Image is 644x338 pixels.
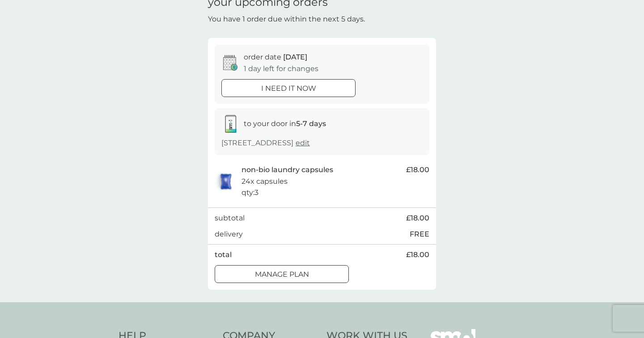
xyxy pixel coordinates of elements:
[244,63,318,75] p: 1 day left for changes
[296,139,310,147] a: edit
[215,265,349,283] button: Manage plan
[241,176,288,187] p: 24x capsules
[255,269,309,280] p: Manage plan
[261,83,316,94] p: i need it now
[241,164,333,176] p: non-bio laundry capsules
[406,212,429,224] span: £18.00
[410,228,429,240] p: FREE
[208,13,365,25] p: You have 1 order due within the next 5 days.
[241,187,258,199] p: qty : 3
[221,79,356,97] button: i need it now
[221,137,310,149] p: [STREET_ADDRESS]
[215,249,232,261] p: total
[215,212,245,224] p: subtotal
[283,53,307,61] span: [DATE]
[244,119,326,128] span: to your door in
[215,228,243,240] p: delivery
[406,249,429,261] span: £18.00
[296,119,326,128] strong: 5-7 days
[406,164,429,176] span: £18.00
[244,51,307,63] p: order date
